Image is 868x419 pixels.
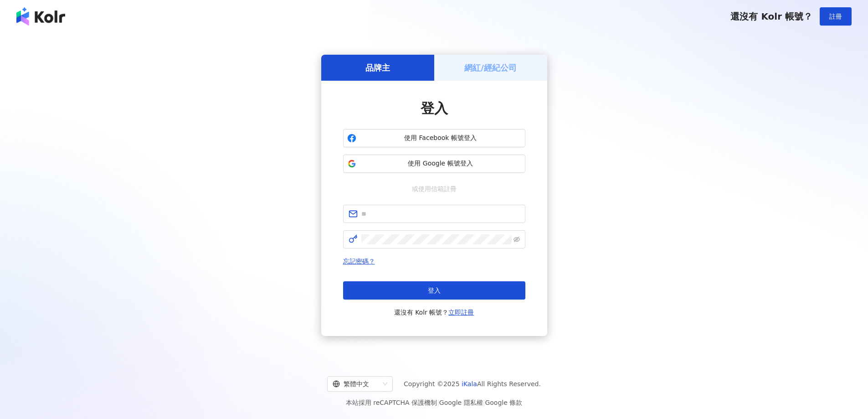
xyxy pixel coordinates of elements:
[421,100,448,116] span: 登入
[360,134,521,143] span: 使用 Facebook 帳號登入
[343,155,525,173] button: 使用 Google 帳號登入
[514,236,520,243] span: eye-invisible
[404,378,541,389] span: Copyright © 2025 All Rights Reserved.
[333,377,379,391] div: 繁體中文
[406,184,463,194] span: 或使用信箱註冊
[365,62,390,73] h5: 品牌主
[464,62,517,73] h5: 網紅/經紀公司
[394,307,474,318] span: 還沒有 Kolr 帳號？
[343,129,525,147] button: 使用 Facebook 帳號登入
[343,258,375,265] a: 忘記密碼？
[485,399,522,406] a: Google 條款
[428,287,441,294] span: 登入
[16,7,65,26] img: logo
[483,399,485,406] span: |
[439,399,483,406] a: Google 隱私權
[820,7,852,26] button: 註冊
[448,309,474,316] a: 立即註冊
[346,397,522,408] span: 本站採用 reCAPTCHA 保護機制
[360,159,521,168] span: 使用 Google 帳號登入
[437,399,439,406] span: |
[829,13,842,20] span: 註冊
[462,380,477,388] a: iKala
[730,11,812,22] span: 還沒有 Kolr 帳號？
[343,281,525,300] button: 登入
